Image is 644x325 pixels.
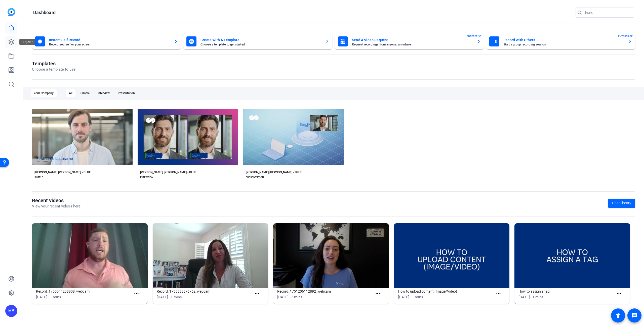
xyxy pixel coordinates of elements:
button: Send A Video RequestRequest recordings from anyone, anywhereENTERPRISE [335,33,484,49]
h1: Dashboard [33,10,56,16]
div: SIMPLE [34,175,43,179]
mat-card-subtitle: Record yourself or your screen [49,43,170,46]
mat-icon: more_horiz [616,291,622,297]
mat-card-subtitle: Start a group recording session [503,43,624,46]
div: [PERSON_NAME] [PERSON_NAME] - BLUE [246,170,302,174]
mat-card-title: Record With Others [503,37,624,43]
mat-icon: more_horiz [495,291,502,297]
span: ENTERPRISE [467,34,481,38]
span: [DATE] [277,295,289,299]
span: 1 mins [50,295,61,299]
img: Record_1755538876762_webcam [153,223,268,288]
h1: Templates [32,61,75,67]
div: Simple [77,89,93,97]
mat-icon: more_horiz [254,291,260,297]
input: Search [585,10,630,16]
img: How to assign a tag [514,223,630,288]
button: Create With A TemplateChoose a template to get started [183,33,332,49]
div: PRESENTATION [246,175,264,179]
mat-card-title: Create With A Template [200,37,321,43]
div: [PERSON_NAME] [PERSON_NAME] - BLUE [34,170,91,174]
span: [DATE] [36,295,47,299]
span: 2 mins [291,295,302,299]
span: 1 mins [532,295,544,299]
span: Go to library [612,200,631,206]
mat-icon: more_horiz [375,291,381,297]
div: INTERVIEW [140,175,153,179]
span: 1 mins [412,295,423,299]
p: Choose a template to use [32,67,75,72]
h1: Record_1755544238909_webcam [36,288,131,294]
button: Record With OthersStart a group recording sessionENTERPRISE [486,33,635,49]
div: All [66,89,75,97]
span: 1 mins [171,295,182,299]
mat-icon: more_horiz [133,291,140,297]
div: Projects [19,39,35,45]
h1: How to upload content (Image/Video) [398,288,493,294]
mat-icon: message [631,312,637,318]
a: Go to library [608,199,635,208]
div: MB [5,305,17,317]
img: blue-gradient.svg [8,8,15,16]
div: Interview [95,89,113,97]
h1: Recent videos [32,197,80,203]
img: How to upload content (Image/Video) [394,223,510,288]
mat-icon: accessibility [615,312,621,318]
mat-card-title: Send A Video Request [352,37,473,43]
div: [PERSON_NAME] [PERSON_NAME] - BLUE [140,170,196,174]
h1: Record_1755538876762_webcam [157,288,252,294]
div: Presentation [115,89,138,97]
mat-card-subtitle: Request recordings from anyone, anywhere [352,43,473,46]
span: [DATE] [518,295,530,299]
img: Record_1755544238909_webcam [32,223,148,288]
h1: Record_1751206112892_webcam [277,288,373,294]
button: Instant Self RecordRecord yourself or your screen [32,33,181,49]
p: View your recent videos here [32,203,80,209]
h1: How to assign a tag [518,288,614,294]
span: [DATE] [157,295,168,299]
span: [DATE] [398,295,409,299]
img: Record_1751206112892_webcam [273,223,389,288]
span: ENTERPRISE [618,34,633,38]
div: Your Company [31,89,57,97]
mat-card-title: Instant Self Record [49,37,170,43]
mat-card-subtitle: Choose a template to get started [200,43,321,46]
